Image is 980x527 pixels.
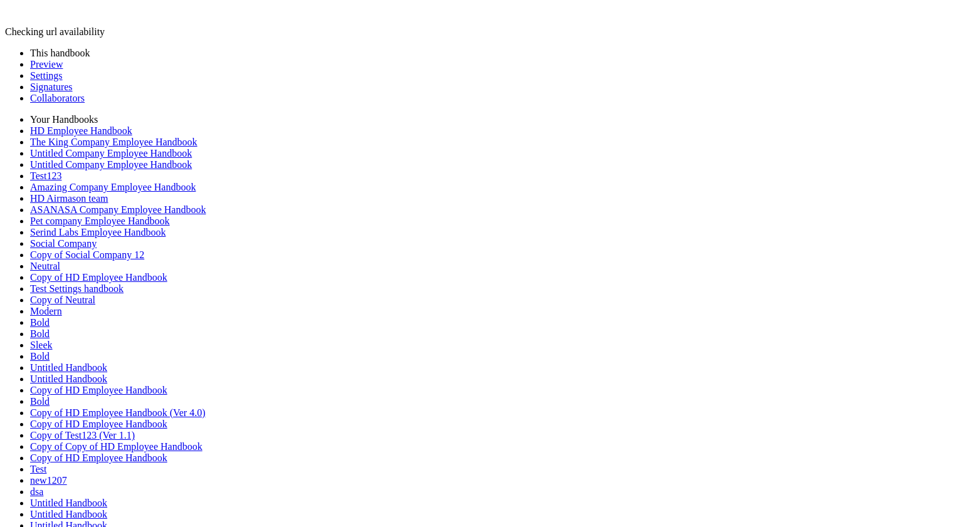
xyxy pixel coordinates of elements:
[30,193,108,204] a: HD Airmason team
[30,159,192,170] a: Untitled Company Employee Handbook
[30,182,196,192] a: Amazing Company Employee Handbook
[30,283,124,294] a: Test Settings handbook
[30,486,43,497] a: dsa
[30,295,95,305] a: Copy of Neutral
[30,249,144,260] a: Copy of Social Company 12
[30,238,97,249] a: Social Company
[30,204,206,215] a: ASANASA Company Employee Handbook
[30,317,50,328] a: Bold
[30,137,198,147] a: The King Company Employee Handbook
[30,48,975,59] li: This handbook
[30,114,975,125] li: Your Handbooks
[30,509,107,519] a: Untitled Handbook
[30,328,50,339] a: Bold
[30,452,167,463] a: Copy of HD Employee Handbook
[30,306,62,316] a: Modern
[30,441,203,452] a: Copy of Copy of HD Employee Handbook
[30,362,107,373] a: Untitled Handbook
[30,498,107,508] a: Untitled Handbook
[30,261,60,271] a: Neutral
[30,227,166,237] a: Serind Labs Employee Handbook
[30,81,73,92] a: Signatures
[30,216,170,226] a: Pet company Employee Handbook
[5,26,105,37] span: Checking url availability
[30,148,192,159] a: Untitled Company Employee Handbook
[30,385,167,395] a: Copy of HD Employee Handbook
[30,70,63,81] a: Settings
[30,340,53,350] a: Sleek
[30,59,63,70] a: Preview
[30,170,61,181] a: Test123
[30,407,206,418] a: Copy of HD Employee Handbook (Ver 4.0)
[30,351,50,362] a: Bold
[30,430,135,441] a: Copy of Test123 (Ver 1.1)
[30,272,167,283] a: Copy of HD Employee Handbook
[30,93,85,103] a: Collaborators
[30,125,132,136] a: HD Employee Handbook
[30,373,107,384] a: Untitled Handbook
[30,396,50,407] a: Bold
[30,475,67,486] a: new1207
[30,464,46,474] a: Test
[30,419,167,429] a: Copy of HD Employee Handbook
